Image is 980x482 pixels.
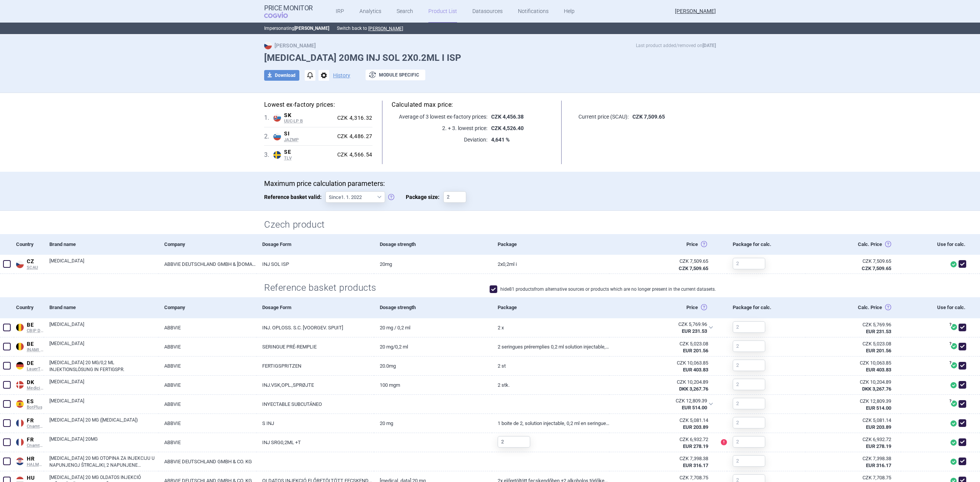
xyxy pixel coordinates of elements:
span: ? [948,322,952,327]
a: CZK 6,932.72EUR 278.19 [805,433,901,453]
strong: [PERSON_NAME] [294,26,329,31]
a: ABBVIE [158,318,256,337]
div: Price [609,234,727,255]
div: Calc. Price [805,297,901,318]
select: Reference basket valid: [325,191,385,203]
div: Company [158,297,256,318]
a: [MEDICAL_DATA] 20MG [49,436,158,449]
strong: EUR 316.17 [683,462,708,468]
a: DKDKMedicinpriser [14,378,44,391]
div: CZK 12,809.39 [811,398,891,405]
span: ? [948,399,952,404]
strong: EUR 403.83 [683,367,708,373]
div: Dosage strength [374,297,492,318]
div: CZK 4,316.32 [334,115,372,122]
a: 100 mgm [374,376,492,394]
a: 20 mg/0,2 mL [374,337,492,356]
span: INAMI RPS [27,347,44,353]
div: Company [158,234,256,255]
div: Price [609,297,727,318]
span: 3 . [264,150,273,160]
a: ABBVIE [158,395,256,414]
span: Cnamts UCD [27,443,44,448]
strong: EUR 201.56 [683,348,708,353]
a: 20 mg / 0,2 ml [374,318,492,337]
p: Deviation: [392,136,487,143]
a: [MEDICAL_DATA] [49,321,158,335]
div: CZK 5,769.96 [615,321,707,328]
a: 2X0,2ML I [492,255,609,274]
a: 1 BOITE DE 2, SOLUTION INJECTABLE, 0,2 ML EN SERINGUE PRÉREMPLIE + 2 TAMPONS D'ALCOOL [492,414,609,433]
div: Package [492,234,609,255]
span: ES [27,398,44,405]
span: ? [948,342,952,346]
a: [MEDICAL_DATA] 20 MG OTOPINA ZA INJEKCIJU U NAPUNJENOJ ŠTRCALJKI, 2 NAPUNJENE ŠTRCALJKE S 0,2 ML ... [49,455,158,469]
p: Average of 3 lowest ex-factory prices: [392,113,487,120]
span: HU [27,475,44,482]
strong: CZK 7,509.65 [632,114,665,120]
input: 2 [733,258,765,269]
strong: EUR 201.56 [866,348,891,353]
span: ? [948,361,952,365]
div: CZK 12,809.39 [615,397,707,404]
span: TLV [284,156,334,161]
img: France [16,438,24,446]
span: Package size: [406,191,443,203]
div: Package for calc. [727,234,805,255]
span: CBIP DCI [27,328,44,334]
button: Module specific [366,70,425,80]
div: Dosage Form [256,234,374,255]
div: CZK 4,566.54 [334,151,372,158]
input: 2 [733,417,765,428]
strong: EUR 203.89 [683,424,708,430]
a: INJ.VSK,OPL.,SPRØJTE [256,376,374,394]
span: 2 . [264,132,273,141]
div: Country [14,297,44,318]
span: FR [27,417,44,424]
img: Slovakia [273,114,281,122]
a: [MEDICAL_DATA] [49,397,158,411]
div: CZK 7,708.75 [615,474,708,481]
button: [PERSON_NAME] [368,26,403,32]
a: ABBVIE [158,376,256,394]
div: Brand name [44,297,158,318]
a: 20.0mg [374,357,492,375]
div: CZK 12,809.39EUR 514.00 [609,395,718,414]
p: Maximum price calculation parameters: [264,179,716,188]
a: 2 seringues préremplies 0,2 mL solution injectable, 100 mg/mL [492,337,609,356]
strong: CZK 7,509.65 [862,265,891,271]
div: CZK 10,063.85 [811,360,891,366]
button: Download [264,70,299,81]
strong: CZK 4,456.38 [491,114,524,120]
div: Brand name [44,234,158,255]
span: JAZMP [284,137,334,143]
a: FERTIGSPRITZEN [256,357,374,375]
a: BEBECBIP DCI [14,320,44,334]
span: HALMED PCL SUMMARY [27,462,44,467]
abbr: SP-CAU-010 Belgie hrazené LP [615,340,708,354]
a: FRFRCnamts CIP [14,416,44,429]
a: [MEDICAL_DATA] 20 MG ([MEDICAL_DATA]) [49,417,158,430]
a: INYECTABLE SUBCUTÁNEO [256,395,374,414]
a: [MEDICAL_DATA] [49,257,158,271]
img: Czech Republic [16,261,24,268]
span: BE [27,322,44,329]
div: Dosage Form [256,297,374,318]
a: CZK 10,063.85EUR 403.83 [805,357,901,376]
div: Country [14,234,44,255]
span: Cnamts CIP [27,424,44,429]
div: CZK 6,932.72 [811,436,891,443]
a: CZK 7,398.38EUR 316.17 [805,452,901,472]
div: CZK 5,023.08 [615,340,708,347]
strong: EUR 278.19 [683,443,708,449]
span: DK [27,379,44,386]
div: CZK 7,398.38 [615,455,708,462]
input: 2 [733,340,765,352]
span: FR [27,436,44,443]
div: Package [492,297,609,318]
p: 2. + 3. lowest price: [392,124,487,132]
img: Germany [16,362,24,370]
span: COGVIO [264,12,299,18]
img: Belgium [16,343,24,350]
a: 2 St [492,357,609,375]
